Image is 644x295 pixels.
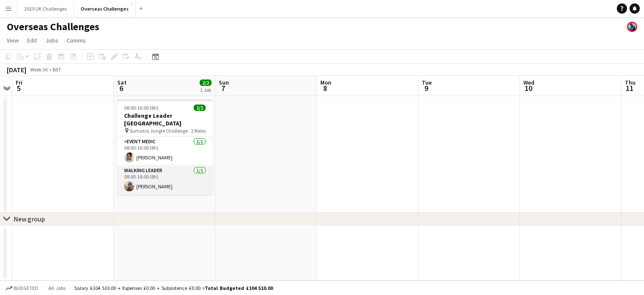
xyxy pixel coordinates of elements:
div: 1 Job [200,87,211,93]
a: Jobs [42,35,62,46]
span: All jobs [47,285,67,291]
span: Tue [422,79,432,86]
span: 7 [217,83,229,93]
span: Thu [625,79,636,86]
span: 08:00-16:00 (8h) [124,105,158,111]
div: Salary £104 510.00 + Expenses £0.00 + Subsistence £0.00 = [74,285,273,291]
h3: Challenge Leader [GEOGRAPHIC_DATA] [117,112,212,127]
span: 9 [421,83,432,93]
a: Comms [63,35,89,46]
span: Week 36 [28,66,49,73]
span: 10 [522,83,534,93]
span: 2/2 [200,79,212,86]
button: Budgeted [4,284,40,293]
span: Sun [219,79,229,86]
span: Sat [117,79,127,86]
span: 2 Roles [191,128,206,134]
span: 11 [624,83,636,93]
app-user-avatar: Andy Baker [627,22,637,32]
span: 6 [116,83,127,93]
span: Comms [67,37,86,44]
span: Budgeted [14,285,38,291]
span: Sumatra Jungle Challenge [130,128,188,134]
button: 2025 UK Challenges [17,0,74,17]
div: New group [14,215,45,223]
a: Edit [24,35,40,46]
span: 2/2 [194,105,206,111]
div: BST [53,66,61,73]
span: Jobs [45,37,58,44]
span: 5 [14,83,23,93]
a: View [3,35,22,46]
span: View [7,37,19,44]
span: Total Budgeted £104 510.00 [205,285,273,291]
span: Wed [523,79,534,86]
h1: Overseas Challenges [7,20,99,33]
span: Edit [27,37,37,44]
button: Overseas Challenges [74,0,136,17]
span: 8 [319,83,331,93]
span: Mon [320,79,331,86]
app-card-role: Walking Leader1/108:00-16:00 (8h)[PERSON_NAME] [117,166,212,195]
div: [DATE] [7,65,26,74]
app-card-role: Event Medic1/108:00-16:00 (8h)[PERSON_NAME] [117,137,212,166]
span: Fri [16,79,23,86]
app-job-card: 08:00-16:00 (8h)2/2Challenge Leader [GEOGRAPHIC_DATA] Sumatra Jungle Challenge2 RolesEvent Medic1... [117,99,212,195]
